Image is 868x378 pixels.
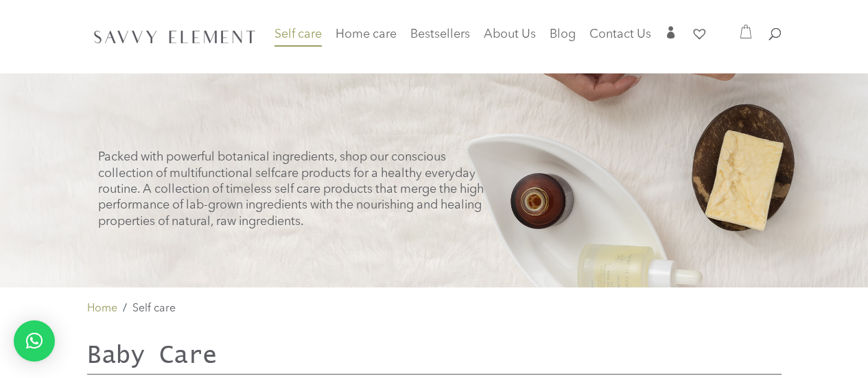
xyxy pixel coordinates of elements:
span: / [123,300,127,318]
span: Home care [336,28,397,40]
span:  [665,26,677,38]
a: Home [87,300,117,318]
span: Self care [132,303,176,314]
span: About Us [484,28,536,40]
span: Blog [550,28,576,40]
span: Contact Us [589,28,651,40]
a:  [665,26,677,49]
a: About Us [484,29,536,49]
span: Bestsellers [410,28,470,40]
h2: Baby Care [87,341,782,375]
img: SavvyElement [90,25,260,47]
p: Packed with powerful botanical ingredients, shop our conscious collection of multifunctional self... [98,150,491,230]
a: Home care [336,29,397,57]
a: Blog [550,29,576,49]
a: Bestsellers [410,29,470,49]
a: Contact Us [589,29,651,49]
a: Self care [274,29,322,57]
span: Self care [274,28,322,40]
